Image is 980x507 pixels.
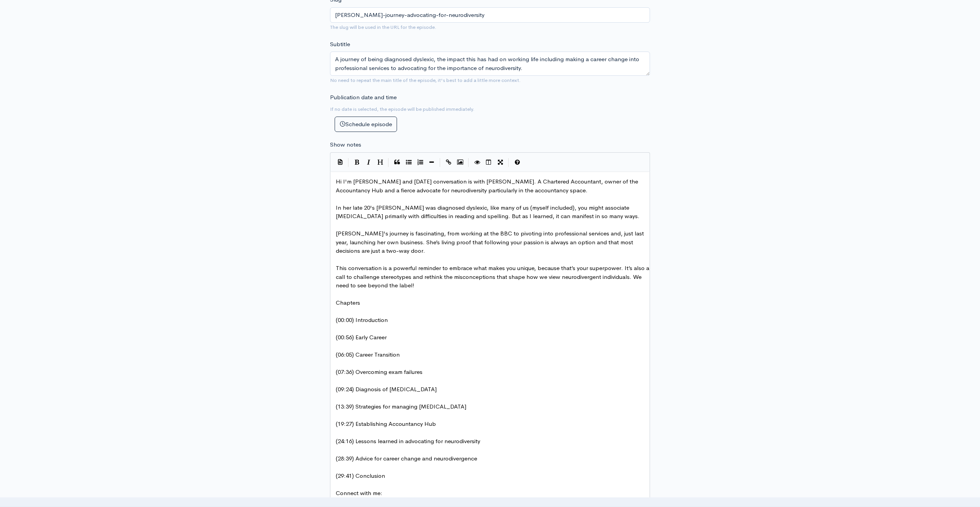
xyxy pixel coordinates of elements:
i: | [388,158,389,167]
span: (13:39) Strategies for managing [MEDICAL_DATA] [336,403,466,410]
i: | [508,158,509,167]
button: Insert Image [454,157,466,168]
button: Generic List [403,157,414,168]
button: Toggle Fullscreen [494,157,506,168]
label: Show notes [330,140,361,149]
button: Quote [391,157,403,168]
span: This conversation is a powerful reminder to embrace what makes you unique, because that’s your su... [336,264,651,289]
span: Hi I'm [PERSON_NAME] and [DATE] conversation is with [PERSON_NAME]. A Chartered Accountant, owner... [336,178,640,194]
span: (07:36) Overcoming exam failures [336,368,422,375]
span: (24:16) Lessons learned in advocating for neurodiversity [336,437,480,445]
button: Toggle Preview [471,157,483,168]
i: | [468,158,469,167]
span: (28:39) Advice for career change and neurodivergence [336,455,477,462]
span: Connect with me: [336,489,382,497]
span: [PERSON_NAME]'s journey is fascinating, from working at the BBC to pivoting into professional ser... [336,230,645,254]
button: Insert Show Notes Template [334,156,346,168]
button: Numbered List [414,157,426,168]
label: Publication date and time [330,93,397,102]
button: Markdown Guide [511,157,523,168]
input: title-of-episode [330,7,650,23]
button: Heading [374,157,386,168]
small: No need to repeat the main title of the episode, it's best to add a little more context. [330,77,521,83]
i: | [348,158,349,167]
i: | [440,158,441,167]
span: In her late 20's [PERSON_NAME] was diagnosed dyslexic, like many of us (myself included), you mig... [336,204,640,220]
button: Schedule episode [335,117,397,132]
span: (00:56) Early Career [336,334,390,341]
button: Italic [363,157,374,168]
span: (06:05) Career Transition [336,351,400,358]
button: Create Link [443,157,454,168]
span: (19:27) Establishing Accountancy Hub [336,420,436,427]
button: Bold [351,157,363,168]
button: Insert Horizontal Line [426,157,437,168]
small: If no date is selected, the episode will be published immediately. [330,106,474,112]
span: (00:00) Introduction [336,316,388,324]
small: The slug will be used in the URL for the episode. [330,24,436,30]
label: Subtitle [330,40,350,49]
span: Chapters [336,299,360,306]
span: (29:41) Conclusion [336,472,385,479]
button: Toggle Side by Side [483,157,494,168]
span: (09:24) Diagnosis of [MEDICAL_DATA] [336,385,437,393]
